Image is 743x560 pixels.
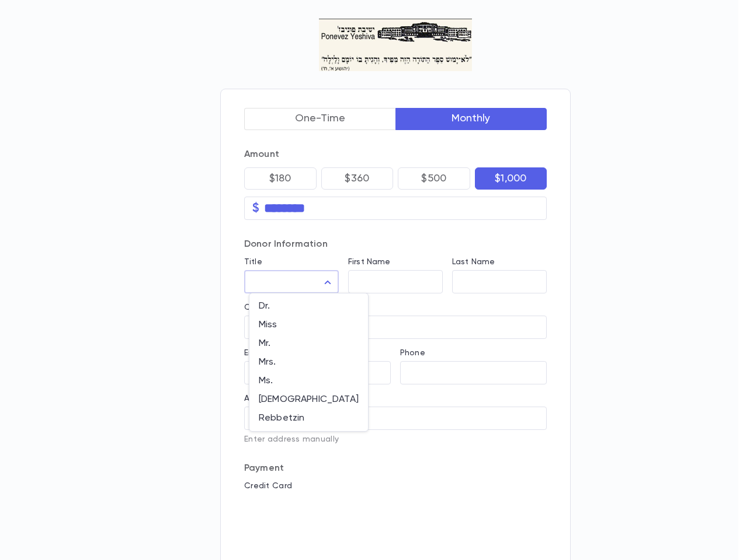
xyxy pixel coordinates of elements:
[259,394,359,405] span: [DEMOGRAPHIC_DATA]
[259,300,359,312] span: Dr.
[259,375,359,387] span: Ms.
[259,356,359,368] span: Mrs.
[259,319,359,331] span: Miss
[259,338,359,349] span: Mr.
[259,412,359,424] span: Rebbetzin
